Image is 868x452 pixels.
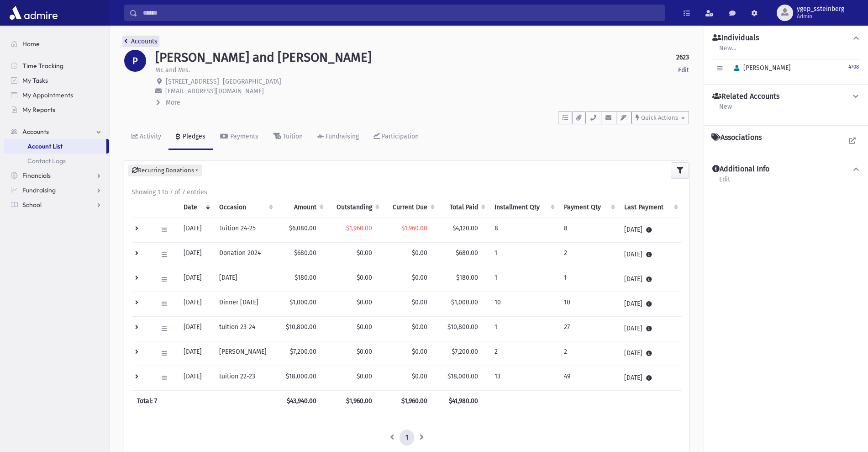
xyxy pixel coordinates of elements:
a: New [719,101,732,118]
a: Time Tracking [4,58,109,73]
td: $680.00 [277,242,327,267]
th: Outstanding: activate to sort column ascending [327,197,384,218]
td: $180.00 [277,267,327,292]
td: [DATE] [178,267,214,292]
span: Financials [22,171,51,180]
td: 1 [489,316,558,341]
a: Fundraising [4,183,109,197]
td: [DATE] [178,366,214,390]
span: $0.00 [357,372,372,380]
td: tuition 22-23 [214,366,277,390]
span: $0.00 [357,348,372,356]
span: $1,000.00 [451,298,478,306]
span: Contact Logs [27,157,66,165]
span: Quick Actions [641,114,678,121]
td: [DATE] [619,341,682,366]
th: Last Payment: activate to sort column ascending [619,197,682,218]
div: Showing 1 to 7 of 7 entries [132,187,682,197]
h4: Individuals [712,33,759,43]
span: $680.00 [456,249,478,257]
td: 27 [558,316,619,341]
td: 1 [489,242,558,267]
span: $1,960.00 [346,224,372,232]
td: [DATE] [619,267,682,292]
button: More [155,98,181,107]
a: 1 [400,430,414,446]
a: Financials [4,168,109,183]
span: $18,000.00 [447,372,478,380]
td: $6,080.00 [277,218,327,242]
td: [DATE] [178,316,214,341]
span: $0.00 [357,274,372,282]
td: $18,000.00 [277,366,327,390]
td: [DATE] [178,341,214,366]
a: School [4,197,109,212]
button: Related Accounts [711,92,861,101]
span: $0.00 [357,249,372,257]
th: $41,980.00 [438,390,489,411]
span: $0.00 [357,298,372,306]
input: Search [137,5,664,21]
td: 2 [489,341,558,366]
h4: Related Accounts [712,92,779,101]
a: My Appointments [4,88,109,102]
span: My Tasks [22,76,48,85]
a: Pledges [168,124,213,150]
td: 2 [558,341,619,366]
h4: Additional Info [712,165,769,174]
span: $0.00 [412,372,427,380]
td: Donation 2024 [214,242,277,267]
a: Edit [719,174,731,191]
a: Participation [366,124,426,150]
div: Participation [380,133,419,140]
div: Fundraising [324,133,359,140]
td: [DATE] [178,218,214,242]
td: 2 [558,242,619,267]
p: Mr. and Mrs. [155,65,190,75]
button: Additional Info [711,165,861,174]
span: School [22,201,42,209]
th: $1,960.00 [383,390,438,411]
td: [DATE] [178,292,214,316]
span: $1,960.00 [401,224,427,232]
button: Individuals [711,33,861,43]
td: 8 [558,218,619,242]
td: [DATE] [619,366,682,390]
span: $4,120.00 [452,224,478,232]
td: 49 [558,366,619,390]
a: Accounts [124,37,158,45]
span: [EMAIL_ADDRESS][DOMAIN_NAME] [165,87,264,95]
th: Total: 7 [132,390,277,411]
td: $1,000.00 [277,292,327,316]
a: Activity [124,124,168,150]
span: My Reports [22,106,55,114]
td: 8 [489,218,558,242]
td: [DATE] [619,316,682,341]
button: Recurring Donations [128,165,202,176]
span: $7,200.00 [452,348,478,356]
span: Accounts [22,128,49,136]
h4: Associations [711,133,762,142]
a: Contact Logs [4,154,109,168]
small: 4708 [848,64,859,70]
td: [DATE] [619,242,682,267]
td: $10,800.00 [277,316,327,341]
th: Installment Qty: activate to sort column ascending [489,197,558,218]
td: 10 [489,292,558,316]
td: tuition 23-24 [214,316,277,341]
td: 1 [489,267,558,292]
span: $0.00 [412,323,427,331]
strong: 2623 [676,53,689,62]
span: $0.00 [412,249,427,257]
a: 4708 [848,63,859,70]
span: More [166,99,180,106]
th: Current Due: activate to sort column ascending [383,197,438,218]
td: Dinner [DATE] [214,292,277,316]
td: $7,200.00 [277,341,327,366]
div: Tuition [281,133,303,140]
span: Account List [27,142,63,150]
span: $0.00 [412,274,427,282]
th: $1,960.00 [327,390,384,411]
a: New... [719,43,736,59]
div: Pledges [181,133,205,140]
